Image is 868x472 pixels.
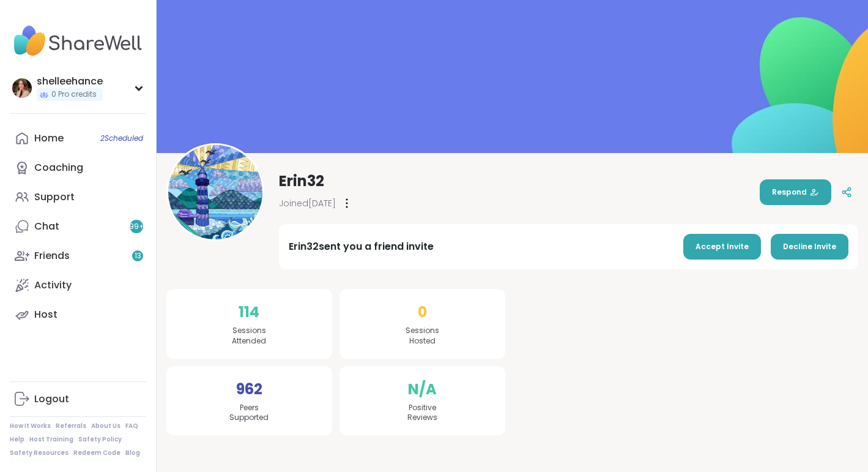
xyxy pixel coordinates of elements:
[34,190,75,204] div: Support
[34,279,72,292] div: Activity
[229,403,269,424] span: Peers Supported
[10,182,146,212] a: Support
[78,435,122,444] a: Safety Policy
[683,234,761,260] button: Accept Invite
[239,301,259,323] span: 114
[408,378,437,400] span: N/A
[34,132,64,145] div: Home
[10,384,146,414] a: Logout
[760,179,831,205] button: Respond
[10,124,146,153] a: Home2Scheduled
[73,449,121,457] a: Redeem Code
[100,133,143,143] span: 2 Scheduled
[10,271,146,300] a: Activity
[236,378,262,400] span: 962
[772,187,819,198] span: Respond
[168,145,262,239] img: Erin32
[279,171,324,191] span: Erin32
[10,212,146,241] a: Chat99+
[129,222,144,232] span: 99 +
[34,308,57,321] div: Host
[10,422,51,430] a: How It Works
[10,20,146,62] img: ShareWell Nav Logo
[418,301,427,323] span: 0
[56,422,86,430] a: Referrals
[232,326,266,347] span: Sessions Attended
[279,197,336,209] span: Joined [DATE]
[34,392,69,406] div: Logout
[34,161,83,174] div: Coaching
[10,449,69,457] a: Safety Resources
[10,435,24,444] a: Help
[51,89,97,100] span: 0 Pro credits
[771,234,848,260] button: Decline Invite
[783,241,836,252] span: Decline Invite
[406,326,439,347] span: Sessions Hosted
[29,435,73,444] a: Host Training
[12,78,32,98] img: shelleehance
[91,422,121,430] a: About Us
[125,449,140,457] a: Blog
[407,403,437,424] span: Positive Reviews
[696,241,749,252] span: Accept Invite
[135,251,141,261] span: 13
[10,300,146,329] a: Host
[37,75,103,88] div: shelleehance
[10,153,146,182] a: Coaching
[34,220,59,233] div: Chat
[289,239,434,254] div: Erin32 sent you a friend invite
[34,249,70,263] div: Friends
[125,422,138,430] a: FAQ
[10,241,146,271] a: Friends13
